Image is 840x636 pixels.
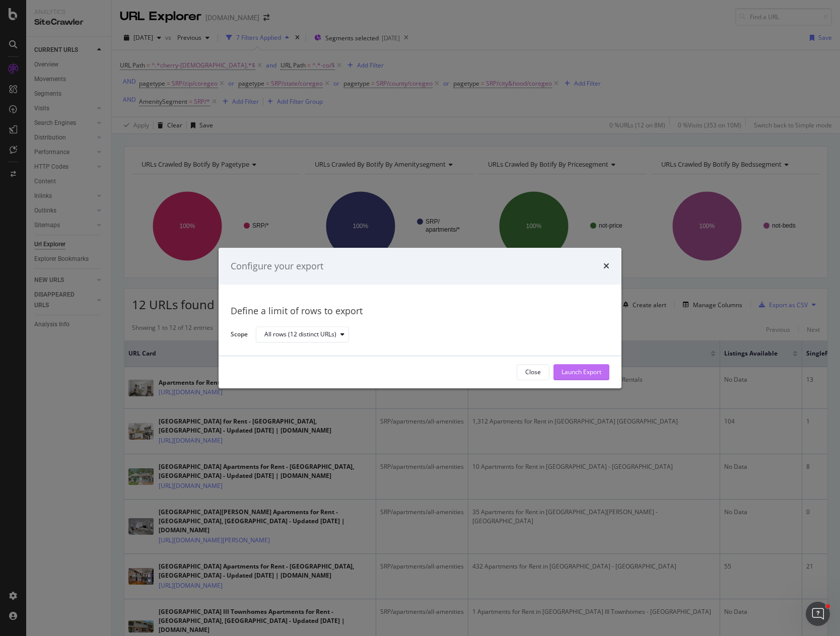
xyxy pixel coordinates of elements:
div: modal [219,248,621,388]
div: times [603,260,609,273]
div: Close [525,368,541,377]
div: Configure your export [231,260,323,273]
button: Launch Export [553,364,609,380]
button: Close [517,364,549,380]
div: Define a limit of rows to export [231,305,609,318]
div: Launch Export [562,368,601,377]
div: All rows (12 distinct URLs) [264,332,336,338]
label: Scope [231,330,248,341]
iframe: Intercom live chat [806,602,830,626]
button: All rows (12 distinct URLs) [256,327,349,343]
